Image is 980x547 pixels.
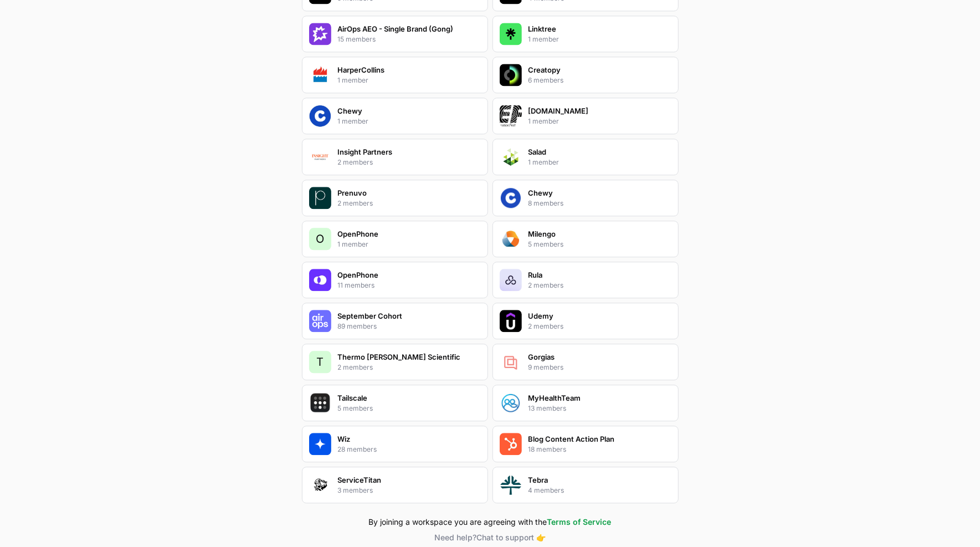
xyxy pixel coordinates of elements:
[529,64,561,75] p: Creatopy
[338,34,376,44] p: 15 members
[316,231,324,247] span: O
[500,433,522,455] img: Company Logo
[338,146,393,157] p: Insight Partners
[529,23,557,34] p: Linktree
[338,75,369,85] p: 1 member
[529,116,560,126] p: 1 member
[492,180,679,216] button: Company LogoChewy8 members
[302,57,488,93] button: Company LogoHarperCollins1 member
[302,16,488,52] button: Company LogoAirOps AEO - Single Brand (Gong)15 members
[338,228,379,239] p: OpenPhone
[529,362,564,372] p: 9 members
[338,269,379,280] p: OpenPhone
[338,433,351,444] p: Wiz
[338,403,373,413] p: 5 members
[492,303,679,339] button: Company LogoUdemy2 members
[492,344,679,380] button: Company LogoGorgias9 members
[302,98,488,134] button: Company LogoChewy1 member
[338,187,367,198] p: Prenuvo
[500,310,522,332] img: Company Logo
[309,23,331,45] img: Company Logo
[309,64,331,86] img: Company Logo
[529,239,564,249] p: 5 members
[529,433,615,444] p: Blog Content Action Plan
[309,187,331,209] img: Company Logo
[309,310,331,332] img: Company Logo
[500,64,522,86] img: Company Logo
[338,157,373,167] p: 2 members
[309,146,331,168] img: Company Logo
[492,426,679,462] button: Company LogoBlog Content Action Plan18 members
[500,392,522,414] img: Company Logo
[492,16,679,52] button: Company LogoLinktree1 member
[492,467,679,503] button: Company LogoTebra4 members
[338,392,368,403] p: Tailscale
[529,269,543,280] p: Rula
[492,262,679,298] button: Company LogoRula2 members
[547,517,612,526] a: Terms of Service
[338,321,377,331] p: 89 members
[529,474,548,485] p: Tebra
[492,221,679,257] button: Company LogoMilengo5 members
[338,23,454,34] p: AirOps AEO - Single Brand (Gong)
[529,34,560,44] p: 1 member
[492,139,679,175] button: Company LogoSalad1 member
[529,198,564,208] p: 8 members
[492,57,679,93] button: Company LogoCreatopy6 members
[302,532,679,543] button: Need help?Chat to support 👉
[309,269,331,291] img: Company Logo
[338,116,369,126] p: 1 member
[309,433,331,455] img: Company Logo
[338,362,373,372] p: 2 members
[492,98,679,134] button: Company Logo[DOMAIN_NAME]1 member
[500,105,522,127] img: Company Logo
[338,239,369,249] p: 1 member
[529,444,567,454] p: 18 members
[338,64,385,75] p: HarperCollins
[529,392,581,403] p: MyHealthTeam
[316,354,324,370] span: T
[476,533,546,542] span: Chat to support 👉
[302,262,488,298] button: Company LogoOpenPhone11 members
[302,344,488,380] button: TThermo [PERSON_NAME] Scientific2 members
[500,269,522,291] img: Company Logo
[434,533,476,542] span: Need help?
[302,517,679,528] div: By joining a workspace you are agreeing with the
[338,485,373,495] p: 3 members
[529,146,547,157] p: Salad
[338,198,373,208] p: 2 members
[500,228,522,250] img: Company Logo
[492,385,679,421] button: Company LogoMyHealthTeam13 members
[500,474,522,496] img: Company Logo
[302,467,488,503] button: Company LogoServiceTitan3 members
[338,280,375,290] p: 11 members
[529,485,565,495] p: 4 members
[529,228,556,239] p: Milengo
[500,23,522,45] img: Company Logo
[302,303,488,339] button: Company LogoSeptember Cohort89 members
[500,351,522,373] img: Company Logo
[302,426,488,462] button: Company LogoWiz28 members
[302,221,488,257] button: OOpenPhone1 member
[500,187,522,209] img: Company Logo
[302,139,488,175] button: Company LogoInsight Partners2 members
[529,187,553,198] p: Chewy
[309,474,331,496] img: Company Logo
[529,351,555,362] p: Gorgias
[338,474,382,485] p: ServiceTitan
[529,157,560,167] p: 1 member
[309,105,331,127] img: Company Logo
[529,310,554,321] p: Udemy
[309,392,331,414] img: Company Logo
[529,280,564,290] p: 2 members
[338,310,403,321] p: September Cohort
[529,75,564,85] p: 6 members
[529,321,564,331] p: 2 members
[529,403,567,413] p: 13 members
[529,105,589,116] p: [DOMAIN_NAME]
[302,180,488,216] button: Company LogoPrenuvo2 members
[338,105,363,116] p: Chewy
[338,351,461,362] p: Thermo [PERSON_NAME] Scientific
[500,146,522,168] img: Company Logo
[302,385,488,421] button: Company LogoTailscale5 members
